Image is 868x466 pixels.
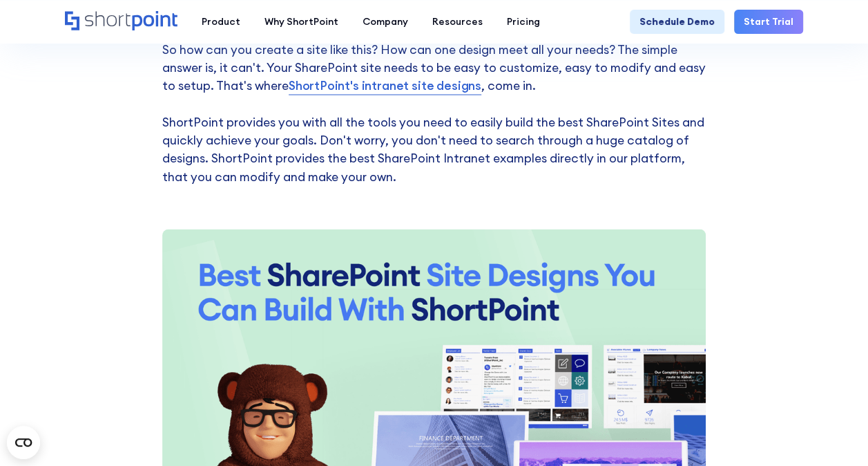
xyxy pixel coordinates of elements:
[264,15,338,29] div: Why ShortPoint
[495,10,552,34] a: Pricing
[202,15,240,29] div: Product
[289,76,481,94] a: ShortPoint's intranet site designs
[7,426,40,459] button: Open CMP widget
[432,15,483,29] div: Resources
[253,10,351,34] a: Why ShortPoint
[190,10,253,34] a: Product
[65,11,177,32] a: Home
[351,10,421,34] a: Company
[507,15,540,29] div: Pricing
[363,15,408,29] div: Company
[799,400,868,466] iframe: Chat Widget
[421,10,495,34] a: Resources
[734,10,803,34] a: Start Trial
[630,10,724,34] a: Schedule Demo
